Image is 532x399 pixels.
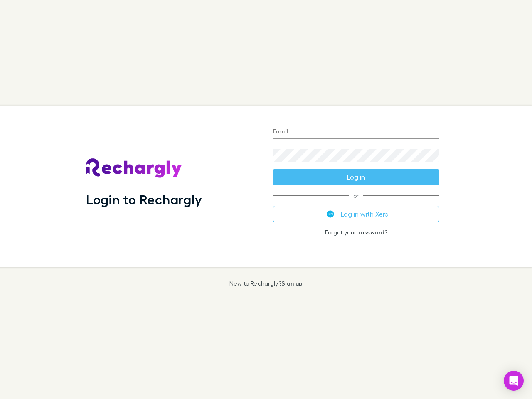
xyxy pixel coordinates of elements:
h1: Login to Rechargly [86,192,202,207]
p: New to Rechargly? [229,280,303,287]
img: Rechargly's Logo [86,158,182,178]
a: password [356,229,384,236]
button: Log in [273,169,439,185]
img: Xero's logo [327,210,334,218]
a: Sign up [281,280,303,287]
div: Open Intercom Messenger [504,371,524,391]
p: Forgot your ? [273,229,439,236]
button: Log in with Xero [273,206,439,222]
